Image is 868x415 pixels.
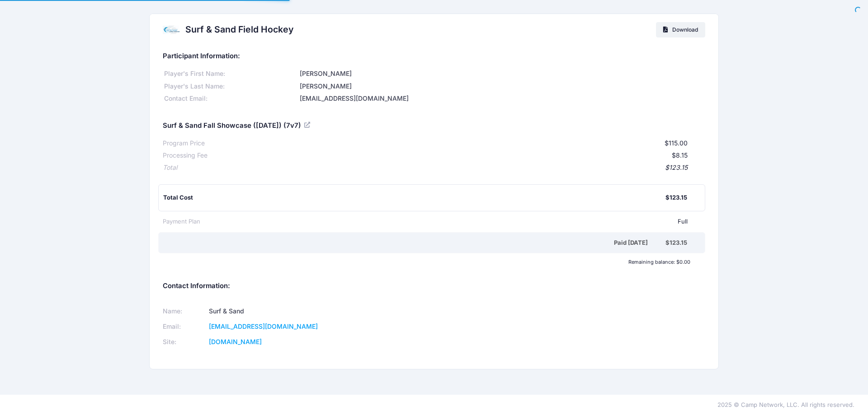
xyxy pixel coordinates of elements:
[209,322,318,330] a: [EMAIL_ADDRESS][DOMAIN_NAME]
[163,193,665,202] div: Total Cost
[665,139,688,147] span: $115.00
[163,334,206,350] td: Site:
[298,94,705,103] div: [EMAIL_ADDRESS][DOMAIN_NAME]
[665,238,687,247] div: $123.15
[163,151,208,160] div: Processing Fee
[200,217,688,226] div: Full
[163,319,206,335] td: Email:
[206,304,422,319] td: Surf & Sand
[165,238,665,247] div: Paid [DATE]
[298,82,705,91] div: [PERSON_NAME]
[163,304,206,319] td: Name:
[163,163,177,173] div: Total
[717,401,854,408] span: 2025 © Camp Network, LLC. All rights reserved.
[665,193,687,202] div: $123.15
[163,282,705,290] h5: Contact Information:
[208,151,688,160] div: $8.15
[163,52,705,61] h5: Participant Information:
[163,94,298,103] div: Contact Email:
[163,69,298,79] div: Player's First Name:
[163,122,311,130] h5: Surf & Sand Fall Showcase ([DATE]) (7v7)
[304,121,311,129] a: View Registration Details
[209,338,262,345] a: [DOMAIN_NAME]
[656,22,705,37] a: Download
[158,259,695,265] div: Remaining balance: $0.00
[177,163,688,173] div: $123.15
[163,139,205,148] div: Program Price
[163,82,298,91] div: Player's Last Name:
[163,217,200,226] div: Payment Plan
[672,26,698,33] span: Download
[298,69,705,79] div: [PERSON_NAME]
[185,24,293,35] h2: Surf & Sand Field Hockey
